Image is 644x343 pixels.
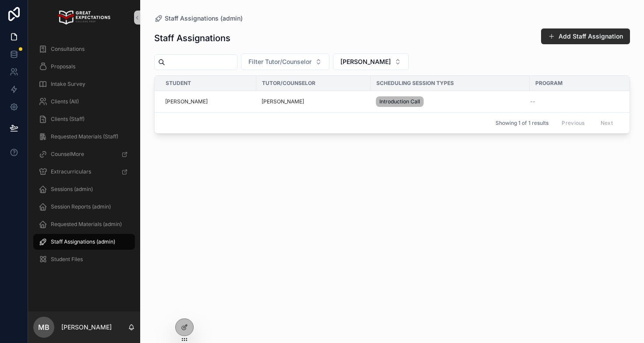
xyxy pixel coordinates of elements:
[33,94,135,110] a: Clients (All)
[541,28,630,44] button: Add Staff Assignation
[379,98,420,105] span: Introduction Call
[154,32,230,44] h1: Staff Assignations
[165,14,243,23] span: Staff Assignations (admin)
[51,63,75,70] span: Proposals
[166,80,191,87] span: Student
[33,59,135,74] a: Proposals
[33,234,135,250] a: Staff Assignations (admin)
[154,14,243,23] a: Staff Assignations (admin)
[51,151,84,158] span: CounselMore
[51,203,111,210] span: Session Reports (admin)
[340,57,391,66] span: [PERSON_NAME]
[535,80,563,87] span: Program
[262,98,365,105] a: [PERSON_NAME]
[51,256,83,263] span: Student Files
[33,164,135,180] a: Extracurriculars
[530,98,535,105] span: --
[530,98,629,105] a: --
[33,111,135,127] a: Clients (Staff)
[248,57,311,66] span: Filter Tutor/Counselor
[51,238,115,245] span: Staff Assignations (admin)
[241,53,329,70] button: Select Button
[165,98,251,105] a: [PERSON_NAME]
[33,76,135,92] a: Intake Survey
[61,323,112,332] p: [PERSON_NAME]
[376,80,454,87] span: Scheduling Session Types
[58,11,110,25] img: App logo
[495,120,548,127] span: Showing 1 of 1 results
[33,199,135,215] a: Session Reports (admin)
[51,98,79,105] span: Clients (All)
[33,146,135,162] a: CounselMore
[51,46,85,53] span: Consultations
[333,53,409,70] button: Select Button
[51,116,85,123] span: Clients (Staff)
[165,98,208,105] a: [PERSON_NAME]
[51,168,91,175] span: Extracurriculars
[262,80,315,87] span: Tutor/Counselor
[51,221,122,228] span: Requested Materials (admin)
[33,41,135,57] a: Consultations
[262,98,304,105] a: [PERSON_NAME]
[33,129,135,145] a: Requested Materials (Staff)
[51,133,118,140] span: Requested Materials (Staff)
[51,186,93,193] span: Sessions (admin)
[33,251,135,267] a: Student Files
[33,181,135,197] a: Sessions (admin)
[33,216,135,232] a: Requested Materials (admin)
[376,95,524,109] a: Introduction Call
[51,81,85,88] span: Intake Survey
[38,322,50,332] span: MB
[28,35,140,279] div: scrollable content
